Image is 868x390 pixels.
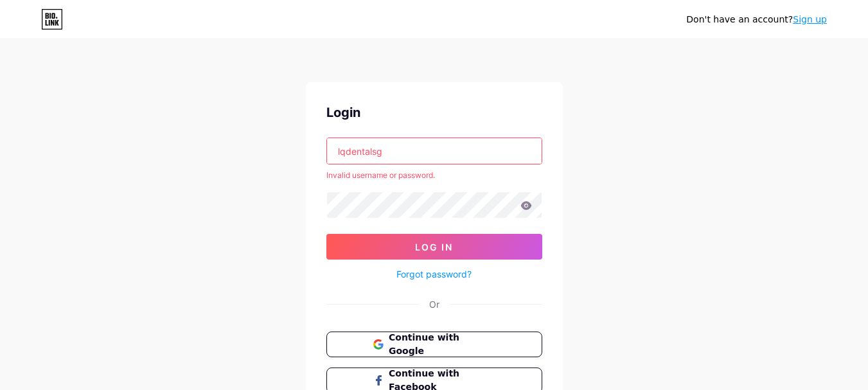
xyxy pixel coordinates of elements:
[415,242,453,253] span: Log In
[389,331,495,358] span: Continue with Google
[396,267,472,281] a: Forgot password?
[429,297,439,311] div: Or
[686,13,827,26] div: Don't have an account?
[326,234,542,260] button: Log In
[326,170,542,181] div: Invalid username or password.
[326,103,542,122] div: Login
[327,138,542,164] input: Username
[326,332,542,357] button: Continue with Google
[793,14,827,24] a: Sign up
